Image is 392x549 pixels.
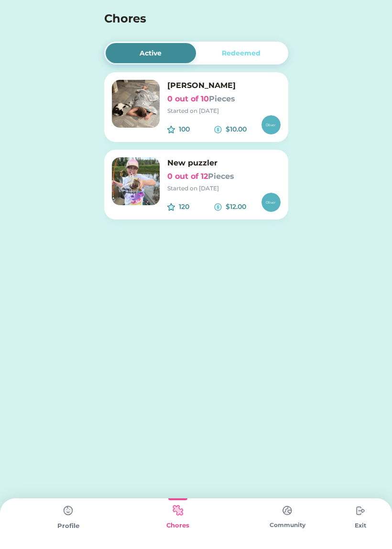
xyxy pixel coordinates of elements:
[13,521,123,531] div: Profile
[208,172,234,181] font: Pieces
[351,501,370,520] img: type%3Dchores%2C%20state%3Ddefault.svg
[140,48,162,58] div: Active
[168,501,187,520] img: type%3Dkids%2C%20state%3Dselected.svg
[104,10,262,27] h4: Chores
[214,203,222,211] img: money-cash-dollar-coin--accounting-billing-payment-cash-coin-currency-money-finance.svg
[112,80,160,128] img: image.png
[222,48,261,58] div: Redeemed
[167,171,281,182] h6: 0 out of 12
[209,94,235,103] font: Pieces
[167,126,175,133] img: interface-favorite-star--reward-rating-rate-social-star-media-favorite-like-stars.svg
[179,202,215,212] div: 120
[167,184,281,193] div: Started on [DATE]
[167,203,175,211] img: interface-favorite-star--reward-rating-rate-social-star-media-favorite-like-stars.svg
[278,501,297,520] img: type%3Dchores%2C%20state%3Ddefault.svg
[226,202,261,212] div: $12.00
[233,521,342,529] div: Community
[167,93,281,105] h6: 0 out of 10
[112,157,160,205] img: image.png
[167,107,281,115] div: Started on [DATE]
[123,521,232,530] div: Chores
[342,521,379,530] div: Exit
[179,124,215,134] div: 100
[214,126,222,133] img: money-cash-dollar-coin--accounting-billing-payment-cash-coin-currency-money-finance.svg
[59,501,78,520] img: type%3Dchores%2C%20state%3Ddefault.svg
[226,124,261,134] div: $10.00
[167,157,281,169] h6: New puzzler
[167,80,281,91] h6: [PERSON_NAME]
